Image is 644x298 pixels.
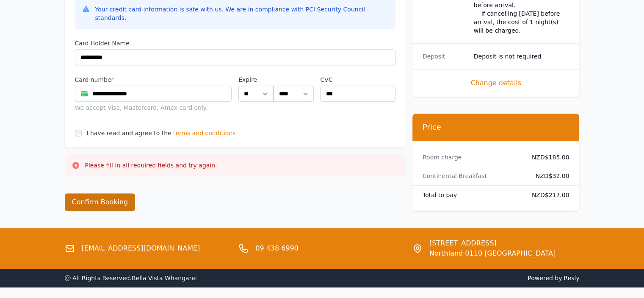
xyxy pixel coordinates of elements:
span: ⓒ All Rights Reserved. Bella Vista Whangarei [65,275,197,281]
span: terms and conditions [173,129,236,137]
label: Card Holder Name [75,39,395,47]
button: Confirm Booking [65,193,135,211]
dd: Deposit is not required [474,52,569,61]
span: Powered by [326,274,580,282]
div: Your credit card information is safe with us. We are in compliance with PCI Security Council stan... [95,5,389,22]
label: I have read and agree to the [87,130,171,136]
div: We accept Visa, Mastercard, Amex card only. [75,103,232,112]
dd: NZD$185.00 [525,153,569,162]
a: Resly [564,275,579,281]
a: [EMAIL_ADDRESS][DOMAIN_NAME] [82,243,200,253]
label: Card number [75,75,232,84]
p: Please fill in all required fields and try again. [85,161,217,170]
dt: Total to pay [423,191,518,199]
span: Northland 0110 [GEOGRAPHIC_DATA] [429,248,556,259]
dt: Room charge [423,153,518,162]
label: CVC [320,75,395,84]
dd: NZD$32.00 [525,172,569,180]
span: [STREET_ADDRESS] [429,238,556,248]
a: 09 438 6990 [255,243,299,253]
dt: Continental Breakfast [423,172,518,180]
h3: Price [423,122,569,132]
dd: NZD$217.00 [525,191,569,199]
dt: Deposit [423,52,467,61]
label: . [274,75,313,84]
label: Expire [238,75,274,84]
span: Change details [423,78,569,88]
